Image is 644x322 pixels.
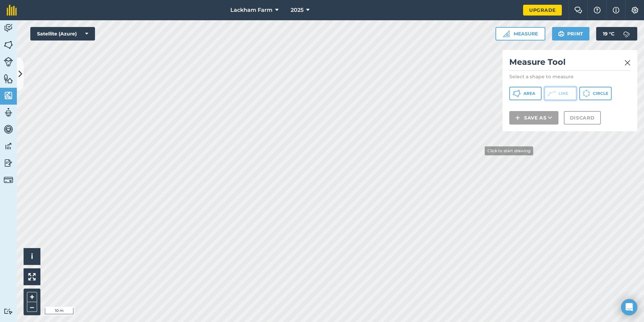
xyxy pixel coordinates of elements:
[509,57,631,71] h2: Measure Tool
[291,6,303,14] span: 2025
[28,273,36,280] img: Four arrows, one pointing top left, one top right, one bottom right and the last bottom left
[621,299,637,315] div: Open Intercom Messenger
[613,6,619,14] img: svg+xml;base64,PHN2ZyB4bWxucz0iaHR0cDovL3d3dy53My5vcmcvMjAwMC9zdmciIHdpZHRoPSIxNyIgaGVpZ2h0PSIxNy...
[620,27,633,41] img: svg+xml;base64,PD94bWwgdmVyc2lvbj0iMS4wIiBlbmNvZGluZz0idXRmLTgiPz4KPCEtLSBHZW5lcmF0b3I6IEFkb2JlIE...
[495,27,545,41] button: Measure
[4,57,13,66] img: svg+xml;base64,PD94bWwgdmVyc2lvbj0iMS4wIiBlbmNvZGluZz0idXRmLTgiPz4KPCEtLSBHZW5lcmF0b3I6IEFkb2JlIE...
[593,91,608,96] span: Circle
[558,91,568,96] span: Line
[4,107,13,117] img: svg+xml;base64,PD94bWwgdmVyc2lvbj0iMS4wIiBlbmNvZGluZz0idXRmLTgiPz4KPCEtLSBHZW5lcmF0b3I6IEFkb2JlIE...
[485,146,533,155] div: Click to start drawing
[509,73,631,80] p: Select a shape to measure
[544,87,577,100] button: Line
[4,308,13,315] img: svg+xml;base64,PD94bWwgdmVyc2lvbj0iMS4wIiBlbmNvZGluZz0idXRmLTgiPz4KPCEtLSBHZW5lcmF0b3I6IEFkb2JlIE...
[4,23,13,33] img: svg+xml;base64,PD94bWwgdmVyc2lvbj0iMS4wIiBlbmNvZGluZz0idXRmLTgiPz4KPCEtLSBHZW5lcmF0b3I6IEFkb2JlIE...
[31,252,33,261] span: i
[624,59,631,67] img: svg+xml;base64,PHN2ZyB4bWxucz0iaHR0cDovL3d3dy53My5vcmcvMjAwMC9zdmciIHdpZHRoPSIyMiIgaGVpZ2h0PSIzMC...
[4,158,13,168] img: svg+xml;base64,PD94bWwgdmVyc2lvbj0iMS4wIiBlbmNvZGluZz0idXRmLTgiPz4KPCEtLSBHZW5lcmF0b3I6IEFkb2JlIE...
[523,91,535,96] span: Area
[4,124,13,134] img: svg+xml;base64,PD94bWwgdmVyc2lvbj0iMS4wIiBlbmNvZGluZz0idXRmLTgiPz4KPCEtLSBHZW5lcmF0b3I6IEFkb2JlIE...
[230,6,272,14] span: Lackham Farm
[7,5,17,16] img: fieldmargin Logo
[564,111,601,125] button: Discard
[574,7,582,14] img: Two speech bubbles overlapping with the left bubble in the forefront
[603,27,614,41] span: 19 ° C
[558,30,565,38] img: svg+xml;base64,PHN2ZyB4bWxucz0iaHR0cDovL3d3dy53My5vcmcvMjAwMC9zdmciIHdpZHRoPSIxOSIgaGVpZ2h0PSIyNC...
[30,27,95,41] button: Satellite (Azure)
[509,111,558,125] button: Save as
[4,141,13,151] img: svg+xml;base64,PD94bWwgdmVyc2lvbj0iMS4wIiBlbmNvZGluZz0idXRmLTgiPz4KPCEtLSBHZW5lcmF0b3I6IEFkb2JlIE...
[579,87,612,100] button: Circle
[523,5,562,16] a: Upgrade
[593,7,601,14] img: A question mark icon
[596,27,637,41] button: 19 °C
[509,87,542,100] button: Area
[4,40,13,50] img: svg+xml;base64,PHN2ZyB4bWxucz0iaHR0cDovL3d3dy53My5vcmcvMjAwMC9zdmciIHdpZHRoPSI1NiIgaGVpZ2h0PSI2MC...
[552,27,590,41] button: Print
[4,74,13,84] img: svg+xml;base64,PHN2ZyB4bWxucz0iaHR0cDovL3d3dy53My5vcmcvMjAwMC9zdmciIHdpZHRoPSI1NiIgaGVpZ2h0PSI2MC...
[27,292,37,302] button: +
[4,90,13,101] img: svg+xml;base64,PHN2ZyB4bWxucz0iaHR0cDovL3d3dy53My5vcmcvMjAwMC9zdmciIHdpZHRoPSI1NiIgaGVpZ2h0PSI2MC...
[515,114,520,122] img: svg+xml;base64,PHN2ZyB4bWxucz0iaHR0cDovL3d3dy53My5vcmcvMjAwMC9zdmciIHdpZHRoPSIxNCIgaGVpZ2h0PSIyNC...
[27,302,37,312] button: –
[631,7,639,14] img: A cog icon
[24,248,40,265] button: i
[503,30,510,37] img: Ruler icon
[4,175,13,185] img: svg+xml;base64,PD94bWwgdmVyc2lvbj0iMS4wIiBlbmNvZGluZz0idXRmLTgiPz4KPCEtLSBHZW5lcmF0b3I6IEFkb2JlIE...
